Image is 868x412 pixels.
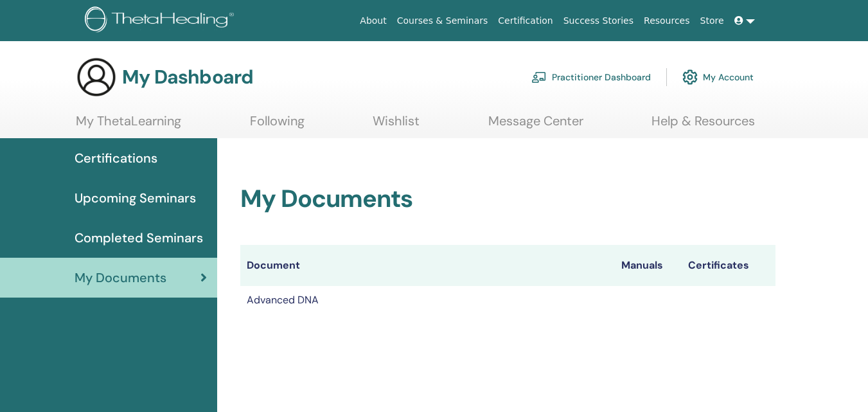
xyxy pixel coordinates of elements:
a: Wishlist [373,113,420,138]
h2: My Documents [240,184,775,214]
a: My Account [682,63,754,91]
h3: My Dashboard [122,66,253,89]
a: Message Center [488,113,583,138]
a: Success Stories [558,9,639,33]
span: My Documents [75,268,166,287]
th: Certificates [682,245,775,286]
a: Store [695,9,729,33]
a: Following [250,113,305,138]
a: My ThetaLearning [76,113,181,138]
img: generic-user-icon.jpg [76,57,117,98]
th: Manuals [615,245,682,286]
span: Completed Seminars [75,228,203,247]
a: About [355,9,391,33]
a: Certification [493,9,558,33]
a: Practitioner Dashboard [531,63,651,91]
td: Advanced DNA [240,286,615,314]
img: cog.svg [682,66,698,88]
th: Document [240,245,615,286]
span: Upcoming Seminars [75,188,196,208]
a: Help & Resources [651,113,755,138]
img: chalkboard-teacher.svg [531,71,547,83]
a: Resources [639,9,695,33]
a: Courses & Seminars [392,9,493,33]
img: logo.png [85,6,238,35]
span: Certifications [75,148,157,168]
